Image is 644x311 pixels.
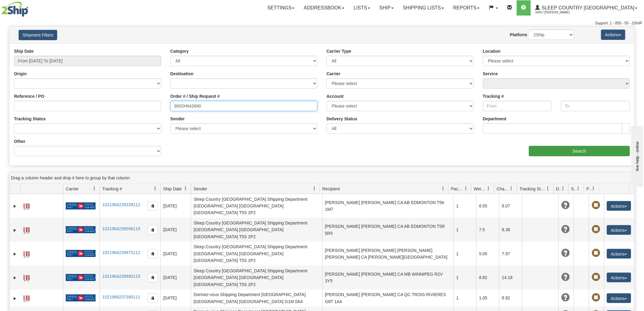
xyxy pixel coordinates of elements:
[5,5,56,10] div: live help - online
[12,295,18,302] a: Expand
[483,71,498,77] label: Service
[160,242,191,266] td: [DATE]
[476,218,499,242] td: 7.5
[12,227,18,233] a: Expand
[2,21,642,26] div: Support: 1 - 855 - 55 - 2SHIP
[630,124,643,186] iframe: chat widget
[476,290,499,307] td: 1.05
[531,0,642,16] a: Sleep Country [GEOGRAPHIC_DATA] 2044 / [PERSON_NAME]
[438,183,448,194] a: Recipient filter column settings
[497,186,509,192] span: Charge
[607,249,631,259] button: Actions
[592,293,600,302] span: Pickup Not Assigned
[263,0,299,16] a: Settings
[23,224,30,234] a: Label
[483,93,504,99] label: Tracking #
[23,201,30,210] a: Label
[19,30,57,40] button: Shipment Filters
[484,183,494,194] a: Weight filter column settings
[474,186,487,192] span: Weight
[322,194,454,218] td: [PERSON_NAME] [PERSON_NAME] CA AB EDMONTON T5K 1M7
[592,201,600,210] span: Pickup Not Assigned
[102,250,140,255] a: 1021964239975112
[375,0,398,16] a: Ship
[322,186,340,192] span: Recipient
[592,273,600,281] span: Pickup Not Assigned
[322,266,454,289] td: [PERSON_NAME] [PERSON_NAME] CA MB WINNIPEG R2V 3Y5
[66,202,96,210] img: 20 - Canada Post
[483,116,507,122] label: Department
[66,250,96,257] img: 20 - Canada Post
[66,294,96,302] img: 20 - Canada Post
[561,101,630,111] input: To
[194,186,207,192] span: Sender
[191,290,322,307] td: Dormez-vous Shipping Department [GEOGRAPHIC_DATA] [GEOGRAPHIC_DATA] [GEOGRAPHIC_DATA] G1M 0A4
[327,93,344,99] label: Account
[89,183,100,194] a: Carrier filter column settings
[506,183,517,194] a: Charge filter column settings
[148,201,158,210] button: Copy to clipboard
[349,0,375,16] a: Lists
[499,242,522,266] td: 7.97
[299,0,349,16] a: Addressbook
[66,186,79,192] span: Carrier
[160,290,191,307] td: [DATE]
[12,275,18,281] a: Expand
[573,183,584,194] a: Shipment Issues filter column settings
[191,242,322,266] td: Sleep Country [GEOGRAPHIC_DATA] Shipping Department [GEOGRAPHIC_DATA] [GEOGRAPHIC_DATA] [GEOGRAPH...
[322,218,454,242] td: [PERSON_NAME] [PERSON_NAME] CA AB EDMONTON T5R 5R5
[327,71,341,77] label: Carrier
[449,0,484,16] a: Reports
[453,218,476,242] td: 1
[453,242,476,266] td: 1
[510,32,527,38] label: Platform
[160,194,191,218] td: [DATE]
[561,225,570,234] span: Unknown
[102,274,140,279] a: 1021964239990115
[607,225,631,235] button: Actions
[163,186,182,192] span: Ship Date
[66,226,96,234] img: 20 - Canada Post
[543,183,553,194] a: Tracking Status filter column settings
[148,294,158,303] button: Copy to clipboard
[607,293,631,303] button: Actions
[322,290,454,307] td: [PERSON_NAME] [PERSON_NAME] CA QC TROIS-RIVIERES G8T 1A4
[191,218,322,242] td: Sleep Country [GEOGRAPHIC_DATA] Shipping Department [GEOGRAPHIC_DATA] [GEOGRAPHIC_DATA] [GEOGRAPH...
[561,293,570,302] span: Unknown
[476,266,499,289] td: 8.82
[14,71,26,77] label: Origin
[23,272,30,282] a: Label
[191,266,322,289] td: Sleep Country [GEOGRAPHIC_DATA] Shipping Department [GEOGRAPHIC_DATA] [GEOGRAPHIC_DATA] [GEOGRAPH...
[14,138,25,144] label: Other
[170,93,220,99] label: Order # / Ship Request #
[499,266,522,289] td: 14.18
[601,30,625,40] button: Actions
[160,266,191,289] td: [DATE]
[309,183,320,194] a: Sender filter column settings
[322,242,454,266] td: [PERSON_NAME] [PERSON_NAME] [PERSON_NAME] [PERSON_NAME] CA [PERSON_NAME][GEOGRAPHIC_DATA]
[66,274,96,281] img: 20 - Canada Post
[561,273,570,281] span: Unknown
[398,0,449,16] a: Shipping lists
[23,249,30,258] a: Label
[520,186,546,192] span: Tracking Status
[148,273,158,282] button: Copy to clipboard
[592,225,600,234] span: Pickup Not Assigned
[476,194,499,218] td: 6.55
[148,225,158,235] button: Copy to clipboard
[148,249,158,258] button: Copy to clipboard
[102,295,140,299] a: 1021988237390111
[327,48,351,54] label: Carrier Type
[561,201,570,210] span: Unknown
[499,290,522,307] td: 8.92
[12,203,18,209] a: Expand
[14,48,34,54] label: Ship Date
[476,242,499,266] td: 5.05
[607,201,631,211] button: Actions
[529,146,630,156] input: Search
[535,9,581,16] span: 2044 / [PERSON_NAME]
[160,218,191,242] td: [DATE]
[571,186,576,192] span: Shipment Issues
[102,226,140,231] a: 1021964239596119
[102,186,122,192] span: Tracking #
